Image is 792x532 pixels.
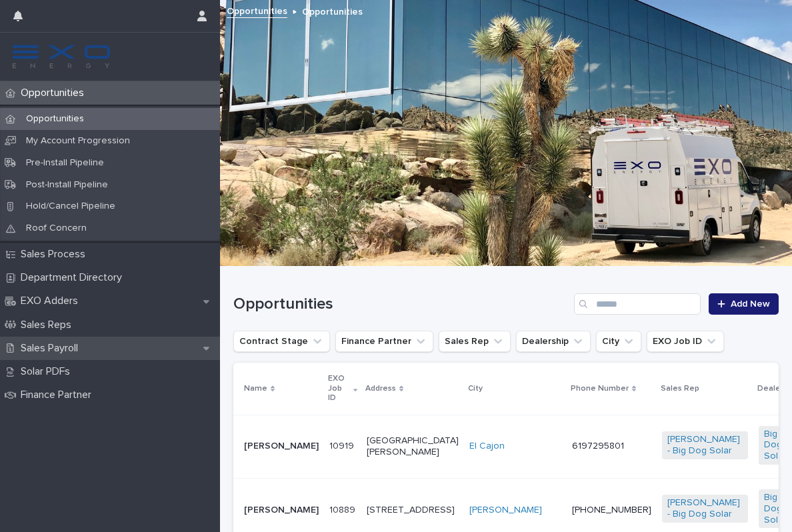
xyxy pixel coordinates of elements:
p: Phone Number [571,381,629,396]
p: Solar PDFs [15,365,81,378]
a: [PERSON_NAME] - Big Dog Solar [667,434,743,457]
button: Contract Stage [233,331,330,352]
p: 10889 [329,502,358,516]
p: Sales Rep [661,381,699,396]
p: Opportunities [15,87,95,99]
p: [STREET_ADDRESS] [367,505,459,516]
button: Finance Partner [335,331,433,352]
p: Opportunities [15,113,95,125]
p: Finance Partner [15,389,102,401]
a: [PERSON_NAME] - Big Dog Solar [667,497,743,520]
p: Hold/Cancel Pipeline [15,201,126,212]
a: Big Dog Solar [764,429,792,462]
p: [PERSON_NAME] [244,441,319,452]
p: EXO Job ID [328,371,350,405]
p: Sales Reps [15,319,82,331]
p: Roof Concern [15,223,97,234]
p: My Account Progression [15,135,141,147]
a: El Cajon [469,441,505,452]
button: EXO Job ID [647,331,724,352]
p: City [468,381,483,396]
p: Post-Install Pipeline [15,179,119,191]
p: Department Directory [15,271,133,284]
a: 6197295801 [572,441,624,451]
a: Big Dog Solar [764,492,792,525]
p: Sales Payroll [15,342,89,355]
button: City [596,331,641,352]
p: Name [244,381,267,396]
p: [GEOGRAPHIC_DATA][PERSON_NAME] [367,435,459,458]
p: Address [365,381,396,396]
button: Sales Rep [439,331,511,352]
p: EXO Adders [15,295,89,307]
p: [PERSON_NAME] [244,505,319,516]
p: Opportunities [302,3,363,18]
p: 10919 [329,438,357,452]
a: [PERSON_NAME] [469,505,542,516]
h1: Opportunities [233,295,569,314]
p: Pre-Install Pipeline [15,157,115,169]
input: Search [574,293,701,315]
a: [PHONE_NUMBER] [572,505,651,515]
button: Dealership [516,331,591,352]
span: Add New [731,299,770,309]
img: FKS5r6ZBThi8E5hshIGi [11,43,112,70]
a: Opportunities [227,3,287,18]
a: Add New [709,293,779,315]
p: Sales Process [15,248,96,261]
